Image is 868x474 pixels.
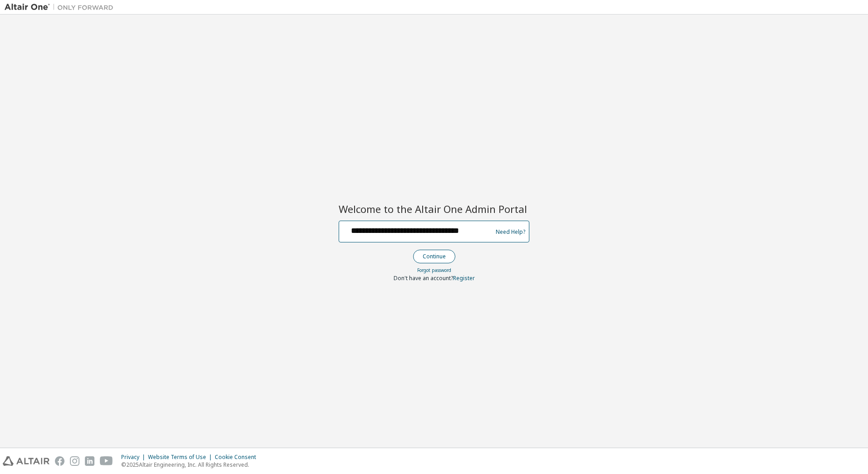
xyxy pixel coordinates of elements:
div: Cookie Consent [215,454,261,461]
img: facebook.svg [55,456,64,466]
a: Forgot password [417,267,451,273]
img: linkedin.svg [85,456,94,466]
a: Register [453,274,475,282]
img: youtube.svg [100,456,113,466]
img: instagram.svg [70,456,79,466]
p: © 2025 Altair Engineering, Inc. All Rights Reserved. [121,461,261,469]
button: Continue [413,250,455,263]
img: altair_logo.svg [3,456,49,466]
a: Need Help? [496,232,525,232]
h2: Welcome to the Altair One Admin Portal [339,202,529,215]
div: Website Terms of Use [148,454,215,461]
img: Altair One [5,3,118,12]
span: Don't have an account? [394,274,453,282]
div: Privacy [121,454,148,461]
